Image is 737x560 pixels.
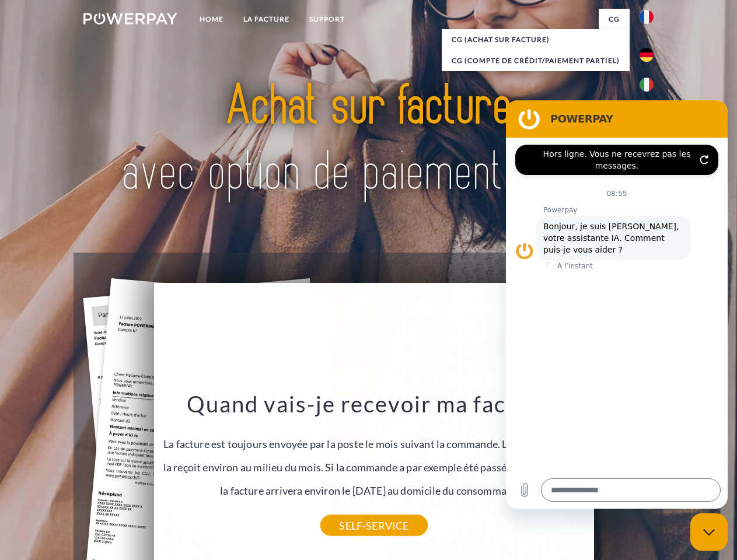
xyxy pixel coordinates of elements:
[506,100,728,509] iframe: Fenêtre de messagerie
[233,9,299,30] a: LA FACTURE
[442,50,630,71] a: CG (Compte de crédit/paiement partiel)
[83,13,177,24] img: logo-powerpay-white.svg
[640,78,654,92] img: it
[690,513,728,551] iframe: Bouton de lancement de la fenêtre de messagerie, conversation en cours
[640,48,654,62] img: de
[442,29,630,50] a: CG (achat sur facture)
[190,9,233,30] a: Home
[111,56,626,223] img: title-powerpay_fr.svg
[161,390,587,526] div: La facture est toujours envoyée par la poste le mois suivant la commande. Le consommateur la reço...
[320,515,427,536] a: SELF-SERVICE
[299,9,355,30] a: Support
[640,10,654,24] img: fr
[161,390,587,418] h3: Quand vais-je recevoir ma facture?
[599,9,630,30] a: CG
